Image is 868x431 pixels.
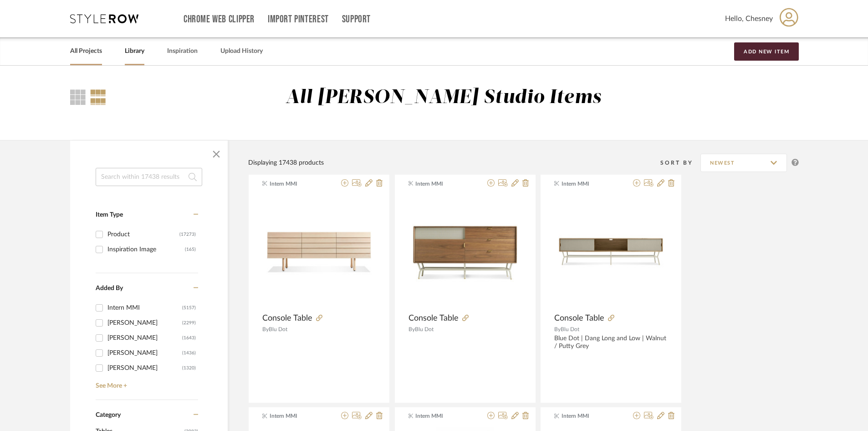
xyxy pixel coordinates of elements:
[734,42,799,61] button: Add New Item
[554,335,668,350] div: Blue Dot | Dang Long and Low | Walnut / Putty Grey
[182,316,196,330] div: (2299)
[342,16,371,23] a: Support
[182,361,196,375] div: (1320)
[268,16,329,23] a: Import Pinterest
[107,361,182,375] div: [PERSON_NAME]
[96,212,123,218] span: Item Type
[286,86,601,109] div: All [PERSON_NAME] Studio Items
[182,301,196,315] div: (5157)
[107,316,182,330] div: [PERSON_NAME]
[415,180,473,188] span: Intern MMI
[554,327,561,332] span: By
[262,195,376,308] img: Console Table
[220,45,263,57] a: Upload History
[660,158,700,167] div: Sort By
[270,412,327,420] span: Intern MMI
[96,285,123,291] span: Added By
[725,13,773,24] span: Hello, Chesney
[125,45,144,57] a: Library
[107,301,182,315] div: Intern MMI
[182,346,196,360] div: (1436)
[107,242,185,257] div: Inspiration Image
[70,45,102,57] a: All Projects
[93,375,198,390] a: See More +
[269,327,287,332] span: Blu Dot
[561,327,579,332] span: Blu Dot
[562,180,619,188] span: Intern MMI
[107,346,182,360] div: [PERSON_NAME]
[248,158,324,168] div: Displaying 17438 products
[167,45,198,57] a: Inspiration
[270,180,327,188] span: Intern MMI
[408,313,459,323] span: Console Table
[96,168,202,186] input: Search within 17438 results
[96,411,121,419] span: Category
[408,195,522,308] img: Console Table
[554,313,604,323] span: Console Table
[415,412,473,420] span: Intern MMI
[562,412,619,420] span: Intern MMI
[107,227,179,242] div: Product
[415,327,434,332] span: Blu Dot
[262,327,269,332] span: By
[182,331,196,345] div: (1643)
[554,195,668,308] img: Console Table
[179,227,196,242] div: (17273)
[207,145,225,163] button: Close
[185,242,196,257] div: (165)
[184,16,255,23] a: Chrome Web Clipper
[408,327,415,332] span: By
[262,313,312,323] span: Console Table
[107,331,182,345] div: [PERSON_NAME]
